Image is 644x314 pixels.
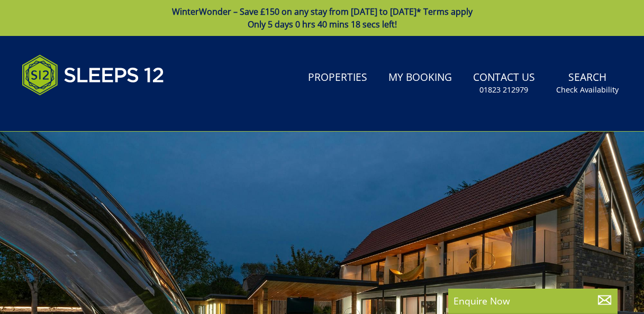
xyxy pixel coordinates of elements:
[479,85,528,95] small: 01823 212979
[248,19,397,30] span: Only 5 days 0 hrs 40 mins 18 secs left!
[552,66,623,100] a: SearchCheck Availability
[453,294,612,308] p: Enquire Now
[556,85,619,95] small: Check Availability
[22,49,165,101] img: Sleeps 12
[384,66,456,90] a: My Booking
[16,108,128,117] iframe: Customer reviews powered by Trustpilot
[469,66,539,100] a: Contact Us01823 212979
[304,66,371,90] a: Properties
